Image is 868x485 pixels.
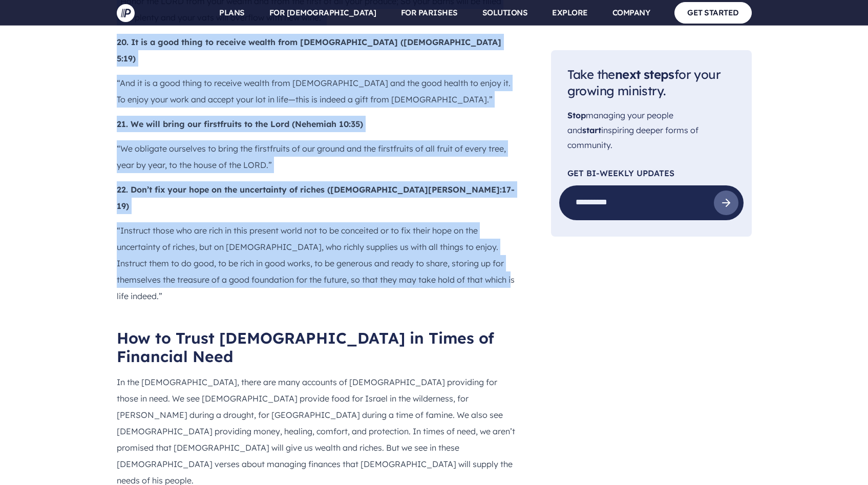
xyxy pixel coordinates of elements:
b: 21. We will bring our firstfruits to the Lord (Nehemiah 10:35) [117,119,363,129]
h2: How to Trust [DEMOGRAPHIC_DATA] in Times of Financial Need [117,329,518,366]
p: “We obligate ourselves to bring the firstfruits of our ground and the firstfruits of all fruit of... [117,140,518,173]
span: start [582,125,601,135]
p: “Instruct those who are rich in this present world not to be conceited or to fix their hope on th... [117,222,518,304]
b: 22. Don’t fix your hope on the uncertainty of riches ([DEMOGRAPHIC_DATA][PERSON_NAME]:17-19) [117,184,515,211]
p: “And it is a good thing to receive wealth from [DEMOGRAPHIC_DATA] and the good health to enjoy it... [117,75,518,108]
a: GET STARTED [674,2,752,23]
p: managing your people and inspiring deeper forms of community. [567,109,735,153]
p: Get Bi-Weekly Updates [567,169,735,177]
span: Take the for your growing ministry. [567,67,721,99]
span: Stop [567,111,586,121]
b: 20. It is a good thing to receive wealth from [DEMOGRAPHIC_DATA] ([DEMOGRAPHIC_DATA] 5:19) [117,37,501,64]
span: next steps [615,67,674,82]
